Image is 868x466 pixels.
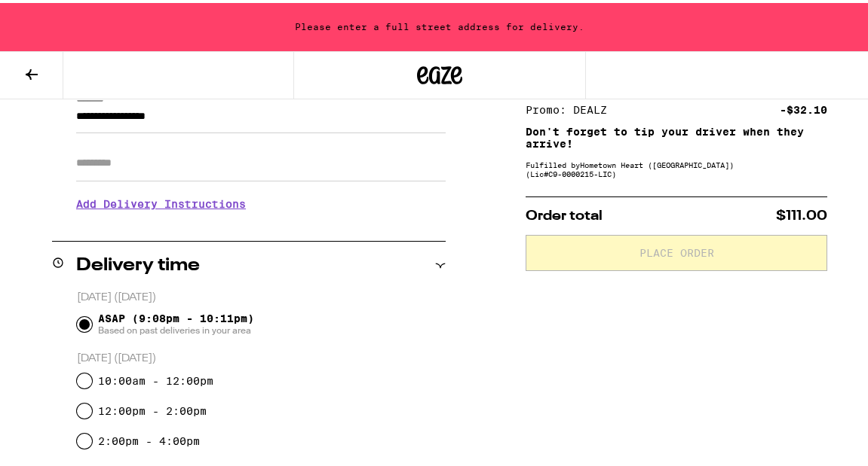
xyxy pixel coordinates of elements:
label: 2:00pm - 4:00pm [98,432,200,444]
div: -$32.10 [780,102,827,112]
p: We'll contact you at [PHONE_NUMBER] when we arrive [76,218,446,230]
p: Don't forget to tip your driver when they arrive! [526,123,827,147]
span: Order total [526,206,603,220]
span: Based on past deliveries in your area [98,321,254,334]
span: $111.00 [776,206,827,220]
button: Place Order [526,232,827,268]
label: 12:00pm - 2:00pm [98,402,207,414]
h2: Delivery time [76,254,200,272]
span: Place Order [639,245,714,255]
span: ASAP (9:08pm - 10:11pm) [98,309,254,334]
div: Fulfilled by Hometown Heart ([GEOGRAPHIC_DATA]) (Lic# C9-0000215-LIC ) [526,157,827,175]
div: Promo: DEALZ [526,102,618,112]
label: 10:00am - 12:00pm [98,372,213,384]
h3: Add Delivery Instructions [76,184,446,218]
p: [DATE] ([DATE]) [77,349,446,363]
p: [DATE] ([DATE]) [77,288,446,302]
span: Hi. Need any help? [9,11,109,23]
